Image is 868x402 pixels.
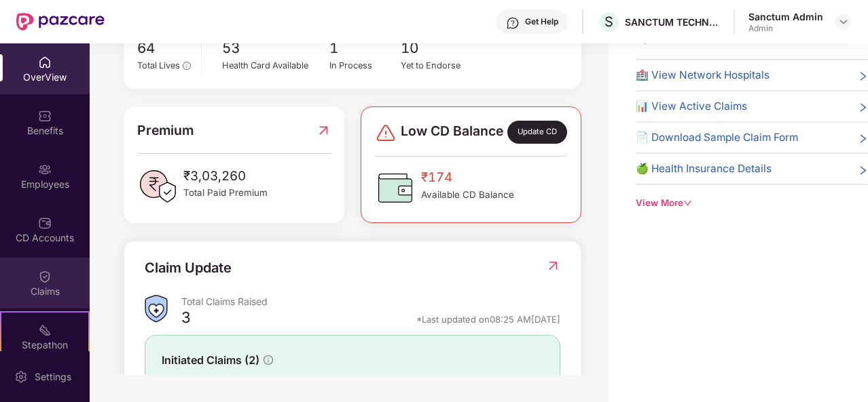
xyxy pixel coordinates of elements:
[137,166,178,207] img: PaidPremiumIcon
[181,295,560,308] div: Total Claims Raised
[38,56,52,69] img: svg+xml;base64,PHN2ZyBpZD0iSG9tZSIgeG1sbnM9Imh0dHA6Ly93d3cudzMub3JnLzIwMDAvc3ZnIiB3aWR0aD0iMjAiIG...
[317,120,331,140] img: RedirectIcon
[858,132,868,146] span: right
[506,16,520,30] img: svg+xml;base64,PHN2ZyBpZD0iSGVscC0zMngzMiIgeG1sbnM9Imh0dHA6Ly93d3cudzMub3JnLzIwMDAvc3ZnIiB3aWR0aD...
[16,13,105,31] img: New Pazcare Logo
[416,313,560,325] div: *Last updated on 08:25 AM[DATE]
[838,16,849,27] img: svg+xml;base64,PHN2ZyBpZD0iRHJvcGRvd24tMzJ4MzIiIHhtbG5zPSJodHRwOi8vd3d3LnczLm9yZy8yMDAwL3N2ZyIgd2...
[145,295,168,323] img: ClaimsSummaryIcon
[222,37,329,60] span: 53
[183,166,268,186] span: ₹3,03,260
[636,67,770,83] span: 🏥 View Network Hospitals
[525,16,558,27] div: Get Help
[636,129,798,146] span: 📄 Download Sample Claim Form
[858,70,868,83] span: right
[636,161,772,177] span: 🍏 Health Insurance Details
[748,10,823,23] div: Sanctum Admin
[625,16,720,28] div: SANCTUM TECHNOLOGIES P LTD
[683,199,692,207] span: down
[38,163,52,176] img: svg+xml;base64,PHN2ZyBpZD0iRW1wbG95ZWVzIiB4bWxucz0iaHR0cDovL3d3dy53My5vcmcvMjAwMC9zdmciIHdpZHRoPS...
[329,37,401,60] span: 1
[421,188,514,202] span: Available CD Balance
[222,59,329,73] div: Health Card Available
[183,186,268,200] span: Total Paid Premium
[181,308,191,331] div: 3
[858,163,868,177] span: right
[375,167,416,208] img: CDBalanceIcon
[183,62,190,69] span: info-circle
[507,121,567,144] div: Update CD
[137,37,191,60] span: 64
[329,59,401,73] div: In Process
[401,59,473,73] div: Yet to Endorse
[38,216,52,230] img: svg+xml;base64,PHN2ZyBpZD0iQ0RfQWNjb3VudHMiIGRhdGEtbmFtZT0iQ0QgQWNjb3VudHMiIHhtbG5zPSJodHRwOi8vd3...
[421,167,514,188] span: ₹174
[38,270,52,283] img: svg+xml;base64,PHN2ZyBpZD0iQ2xhaW0iIHhtbG5zPSJodHRwOi8vd3d3LnczLm9yZy8yMDAwL3N2ZyIgd2lkdGg9IjIwIi...
[546,259,560,273] img: RedirectIcon
[1,338,88,352] div: Stepathon
[38,323,52,337] img: svg+xml;base64,PHN2ZyB4bWxucz0iaHR0cDovL3d3dy53My5vcmcvMjAwMC9zdmciIHdpZHRoPSIyMSIgaGVpZ2h0PSIyMC...
[636,196,868,210] div: View More
[145,258,232,279] div: Claim Update
[137,60,180,71] span: Total Lives
[748,23,823,34] div: Admin
[858,101,868,115] span: right
[264,355,273,365] span: info-circle
[375,122,397,144] img: svg+xml;base64,PHN2ZyBpZD0iRGFuZ2VyLTMyeDMyIiB4bWxucz0iaHR0cDovL3d3dy53My5vcmcvMjAwMC9zdmciIHdpZH...
[636,98,747,115] span: 📊 View Active Claims
[14,370,28,384] img: svg+xml;base64,PHN2ZyBpZD0iU2V0dGluZy0yMHgyMCIgeG1sbnM9Imh0dHA6Ly93d3cudzMub3JnLzIwMDAvc3ZnIiB3aW...
[401,121,503,144] span: Low CD Balance
[31,370,75,384] div: Settings
[162,352,259,369] span: Initiated Claims (2)
[137,120,194,140] span: Premium
[38,109,52,123] img: svg+xml;base64,PHN2ZyBpZD0iQmVuZWZpdHMiIHhtbG5zPSJodHRwOi8vd3d3LnczLm9yZy8yMDAwL3N2ZyIgd2lkdGg9Ij...
[401,37,473,60] span: 10
[604,14,613,30] span: S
